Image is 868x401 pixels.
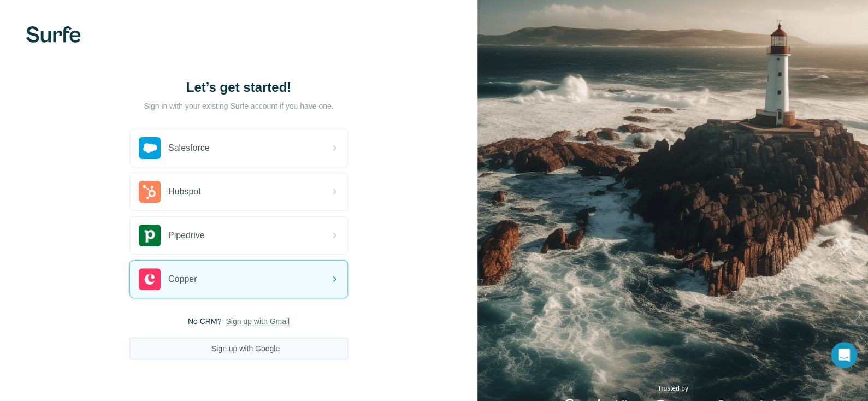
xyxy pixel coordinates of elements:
div: Open Intercom Messenger [831,342,857,368]
h1: Let’s get started! [129,79,348,96]
button: Sign up with Gmail [226,316,290,327]
button: Sign up with Google [129,338,348,359]
span: Copper [168,273,197,286]
span: Pipedrive [168,229,205,242]
img: pipedrive's logo [139,225,161,246]
img: salesforce's logo [139,137,161,159]
p: Trusted by [657,384,688,393]
span: Hubspot [168,185,201,198]
img: Surfe's logo [26,26,81,43]
span: Salesforce [168,141,210,155]
p: Sign in with your existing Surfe account if you have one. [144,101,333,111]
img: copper's logo [139,268,161,290]
img: hubspot's logo [139,181,161,203]
span: No CRM? [188,316,221,327]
